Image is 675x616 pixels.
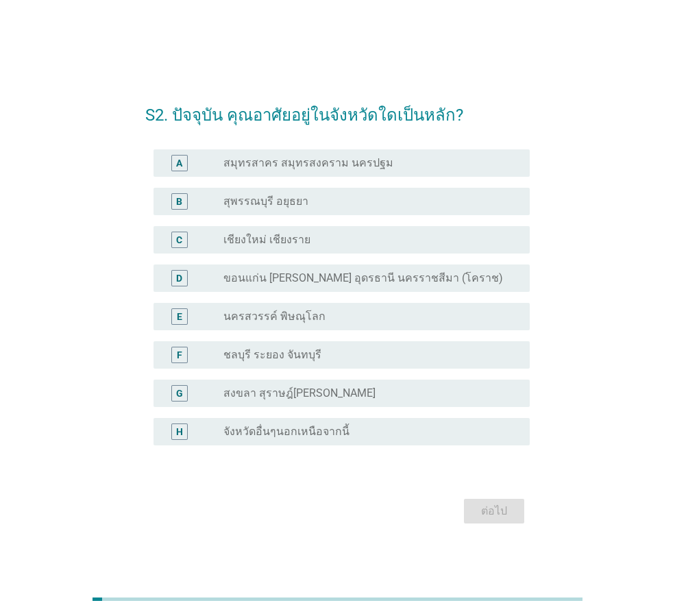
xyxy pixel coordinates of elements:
label: ขอนแก่น [PERSON_NAME] อุดรธานี นครราชสีมา (โคราช) [223,271,503,285]
div: F [177,347,182,362]
div: C [176,232,182,247]
div: H [176,424,183,439]
div: D [176,271,182,285]
label: เชียงใหม่ เชียงราย [223,233,310,247]
div: B [176,194,182,208]
label: จังหวัดอื่นๆนอกเหนือจากนี้ [223,425,349,439]
div: A [176,156,182,170]
label: ชลบุรี ระยอง จันทบุรี [223,348,321,362]
label: สุพรรณบุรี อยุธยา [223,195,308,208]
label: สงขลา สุราษฎ์[PERSON_NAME] [223,386,376,400]
label: นครสวรรค์ พิษณุโลก [223,310,326,323]
label: สมุทรสาคร สมุทรสงคราม นครปฐม [223,156,393,170]
div: G [176,386,183,400]
h2: S2. ปัจจุบัน คุณอาศัยอยู่ในจังหวัดใดเป็นหลัก? [145,89,530,127]
div: E [177,309,182,323]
